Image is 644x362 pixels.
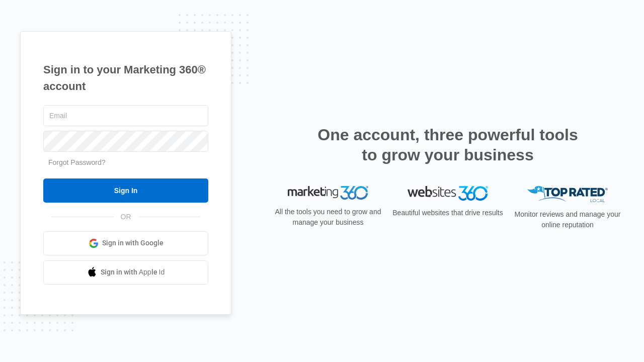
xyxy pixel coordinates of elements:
[314,125,581,165] h2: One account, three powerful tools to grow your business
[43,61,208,95] h1: Sign in to your Marketing 360® account
[43,178,208,203] input: Sign In
[408,186,488,201] img: Websites 360
[288,186,368,200] img: Marketing 360
[114,212,138,222] span: OR
[101,267,165,278] span: Sign in with Apple Id
[391,208,504,218] p: Beautiful websites that drive results
[102,238,164,248] span: Sign in with Google
[527,186,608,203] img: Top Rated Local
[43,260,208,285] a: Sign in with Apple Id
[48,158,106,166] a: Forgot Password?
[511,209,624,230] p: Monitor reviews and manage your online reputation
[272,207,384,228] p: All the tools you need to grow and manage your business
[43,105,208,126] input: Email
[43,231,208,255] a: Sign in with Google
